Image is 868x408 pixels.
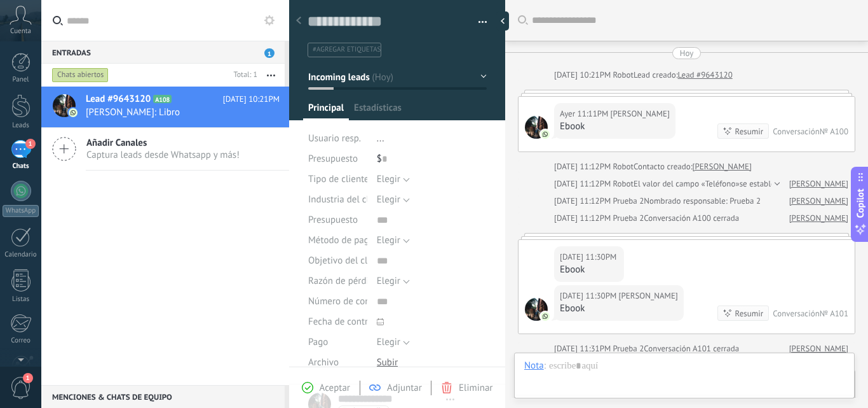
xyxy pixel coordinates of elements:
button: Elegir [377,230,410,251]
div: Calendario [3,251,39,259]
div: [DATE] 11:12PM [554,195,613,208]
a: Lead #9643120 [678,69,733,81]
a: [PERSON_NAME] [789,195,848,208]
span: Eliminar [459,382,492,394]
button: Elegir [377,271,410,292]
div: Entradas [41,41,285,64]
div: [DATE] 11:12PM [554,212,613,225]
div: Razón de pérdida [308,271,367,292]
span: Miguel Linares [525,298,548,321]
a: [PERSON_NAME] [693,160,752,173]
div: № A101 [820,308,848,319]
img: com.amocrm.amocrmwa.svg [69,108,78,117]
div: Hoy [680,47,694,59]
div: Chats abiertos [52,67,109,83]
div: Contacto creado: [634,160,693,173]
img: com.amocrm.amocrmwa.svg [541,312,550,321]
span: Elegir [377,193,400,206]
span: Prueba 2 [613,213,644,223]
div: Conversación A100 cerrada [644,212,739,225]
div: Ebook [560,302,678,315]
span: Principal [308,102,344,120]
span: Copilot [854,188,867,218]
div: Fecha de contrato [308,312,367,332]
span: Lead #9643120 [86,93,151,106]
div: Archivo [308,353,367,373]
span: Estadísticas [354,102,402,120]
div: WhatsApp [3,205,39,217]
div: $ [377,149,487,169]
a: [PERSON_NAME] [789,342,848,355]
div: Total: 1 [229,69,257,81]
span: Aceptar [320,382,350,394]
span: Elegir [377,234,400,246]
span: Robot [613,69,633,80]
div: [DATE] 10:21PM [554,69,613,81]
div: Panel [3,76,39,84]
button: Elegir [377,169,410,190]
span: Método de pago [308,236,374,245]
div: Presupuesto [308,149,367,169]
div: Resumir [735,125,764,137]
div: Presupuesto [308,210,367,230]
div: [DATE] 11:31PM [554,342,613,355]
div: Conversación [773,126,820,137]
span: Presupuesto [308,153,358,165]
span: 1 [23,373,33,383]
span: [PERSON_NAME]: Libro [86,106,255,118]
span: : [544,360,546,372]
span: ... [377,132,384,144]
a: [PERSON_NAME] [789,212,848,225]
span: El valor del campo «Teléfono» [634,178,740,190]
span: Adjuntar [387,382,422,394]
span: Pago [308,337,328,347]
span: Presupuesto [308,215,358,225]
div: Usuario resp. [308,129,367,149]
div: Chats [3,162,39,171]
span: Añadir Canales [86,137,240,149]
a: [PERSON_NAME] [789,178,848,190]
div: Conversación [773,308,820,319]
span: Industria del cliente [308,195,390,204]
div: Ebook [560,264,618,276]
div: [DATE] 11:30PM [560,290,618,302]
div: [DATE] 11:12PM [554,160,613,173]
div: Resumir [735,307,764,320]
span: Objetivo del cliente [308,256,388,265]
a: Lead #9643120 A108 [DATE] 10:21PM [PERSON_NAME]: Libro [41,87,289,127]
div: Correo [3,337,39,345]
span: Elegir [377,173,400,185]
div: Tipo de cliente [308,169,367,190]
span: 1 [25,139,36,149]
span: Elegir [377,336,400,348]
div: Nombrado responsable: Prueba 2 [554,195,761,208]
div: Leads [3,122,39,130]
span: Robot [613,161,633,172]
span: Captura leads desde Whatsapp y más! [86,149,240,161]
div: Pago [308,332,367,353]
span: 1 [264,48,275,58]
div: Lead creado: [634,69,678,81]
div: Ocultar [496,11,509,31]
button: Elegir [377,190,410,210]
span: [DATE] 10:21PM [223,93,280,106]
span: Usuario resp. [308,132,361,144]
span: A108 [153,95,172,103]
span: Prueba 2 [613,195,644,206]
div: Ayer 11:11PM [560,108,611,120]
div: Objetivo del cliente [308,251,367,271]
span: Archivo [308,358,339,367]
div: Listas [3,295,39,304]
div: Industria del cliente [308,190,367,210]
button: Más [257,64,285,87]
span: Miguel Linares [618,290,677,302]
span: Fecha de contrato [308,317,381,327]
div: [DATE] 11:12PM [554,178,613,190]
span: Miguel Linares [525,116,548,139]
span: Miguel Linares [611,108,670,120]
span: Prueba 2 [613,343,644,354]
span: #agregar etiquetas [313,45,381,54]
div: Número de contrato [308,292,367,312]
div: Método de pago [308,230,367,251]
button: Elegir [377,332,410,353]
